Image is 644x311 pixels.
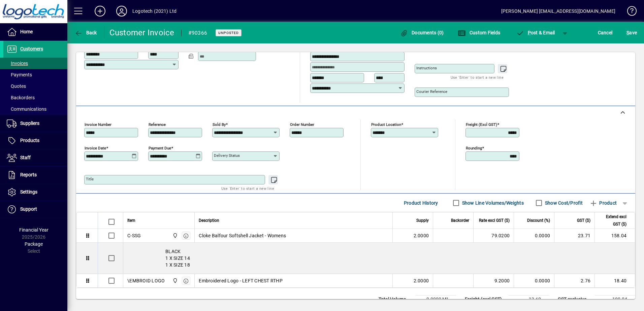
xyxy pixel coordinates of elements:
[123,243,635,274] div: BLACK 1 X SIZE 14 1 X SIZE 18
[479,217,510,224] span: Rate excl GST ($)
[371,122,401,127] mat-label: Product location
[527,217,550,224] span: Discount (%)
[375,296,416,304] td: Total Volume
[149,146,171,150] mat-label: Payment due
[86,177,94,181] mat-label: Title
[7,95,35,100] span: Backorders
[598,27,613,38] span: Cancel
[458,30,500,35] span: Custom Fields
[199,277,283,284] span: Embroidered Logo - LEFT CHEST RTHP
[85,146,106,150] mat-label: Invoice date
[416,89,447,94] mat-label: Courier Reference
[398,27,446,39] button: Documents (0)
[20,155,31,160] span: Staff
[89,5,111,17] button: Add
[577,217,590,224] span: GST ($)
[414,232,429,239] span: 2.0000
[3,69,67,80] a: Payments
[554,274,594,287] td: 2.76
[74,30,97,35] span: Back
[461,296,509,304] td: Freight (excl GST)
[149,122,166,127] mat-label: Reference
[3,167,67,183] a: Reports
[199,232,286,239] span: Cloke Balfour Softshell Jacket - Womens
[478,232,510,239] div: 79.0200
[3,80,67,92] a: Quotes
[501,6,615,16] div: [PERSON_NAME] [EMAIL_ADDRESS][DOMAIN_NAME]
[596,27,614,39] button: Cancel
[461,200,524,206] label: Show Line Volumes/Weights
[3,103,67,115] a: Communications
[3,58,67,69] a: Invoices
[626,27,637,38] span: ave
[67,27,104,39] app-page-header-button: Back
[3,184,67,201] a: Settings
[127,277,165,284] div: \EMBROID LOGO
[509,296,549,304] td: 13.60
[199,217,219,224] span: Description
[109,27,174,38] div: Customer Invoice
[554,229,594,243] td: 23.71
[456,27,502,39] button: Custom Fields
[218,31,239,35] span: Unposted
[214,153,240,158] mat-label: Delivery status
[127,232,141,239] div: C-SSG
[404,198,438,208] span: Product History
[25,241,43,247] span: Package
[544,200,583,206] label: Show Cost/Profit
[20,206,37,212] span: Support
[111,5,132,17] button: Profile
[594,229,635,243] td: 158.04
[20,120,39,126] span: Suppliers
[528,30,531,35] span: P
[466,122,497,127] mat-label: Freight (excl GST)
[7,83,26,89] span: Quotes
[416,66,437,70] mat-label: Instructions
[466,146,482,150] mat-label: Rounding
[416,217,429,224] span: Supply
[625,27,639,39] button: Save
[3,149,67,166] a: Staff
[589,198,617,208] span: Product
[3,24,67,40] a: Home
[554,296,595,304] td: GST exclusive
[3,201,67,218] a: Support
[7,72,32,77] span: Payments
[19,227,49,233] span: Financial Year
[127,217,135,224] span: Item
[290,122,314,127] mat-label: Order number
[514,274,554,287] td: 0.0000
[213,122,226,127] mat-label: Sold by
[513,27,558,39] button: Post & Email
[451,73,504,81] mat-hint: Use 'Enter' to start a new line
[3,132,67,149] a: Products
[514,229,554,243] td: 0.0000
[20,138,39,143] span: Products
[20,29,33,34] span: Home
[586,197,620,209] button: Product
[3,115,67,132] a: Suppliers
[400,30,444,35] span: Documents (0)
[595,296,635,304] td: 190.04
[414,277,429,284] span: 2.0000
[132,6,176,16] div: Logotech (2021) Ltd
[516,30,555,35] span: ost & Email
[478,277,510,284] div: 9.2000
[7,106,46,112] span: Communications
[20,46,43,51] span: Customers
[171,232,179,239] span: Central
[171,277,179,284] span: Central
[221,184,274,192] mat-hint: Use 'Enter' to start a new line
[85,122,111,127] mat-label: Invoice number
[416,296,456,304] td: 0.0000 M³
[401,197,441,209] button: Product History
[622,1,636,23] a: Knowledge Base
[188,28,207,38] div: #90366
[451,217,469,224] span: Backorder
[20,189,37,195] span: Settings
[626,30,629,35] span: S
[20,172,37,177] span: Reports
[594,274,635,287] td: 18.40
[599,213,626,228] span: Extend excl GST ($)
[7,61,28,66] span: Invoices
